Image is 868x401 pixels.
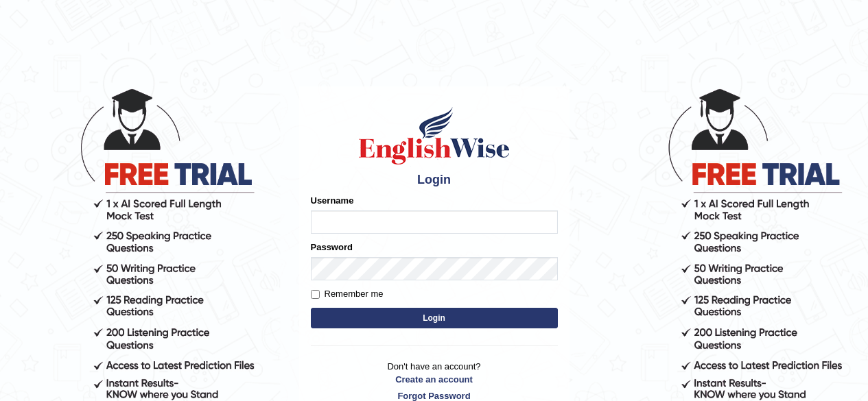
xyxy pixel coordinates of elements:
img: Logo of English Wise sign in for intelligent practice with AI [356,105,513,167]
button: Login [311,308,558,328]
label: Password [311,241,353,254]
a: Create an account [311,373,558,386]
label: Remember me [311,287,384,301]
label: Username [311,194,354,207]
h4: Login [311,173,558,187]
input: Remember me [311,290,320,299]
